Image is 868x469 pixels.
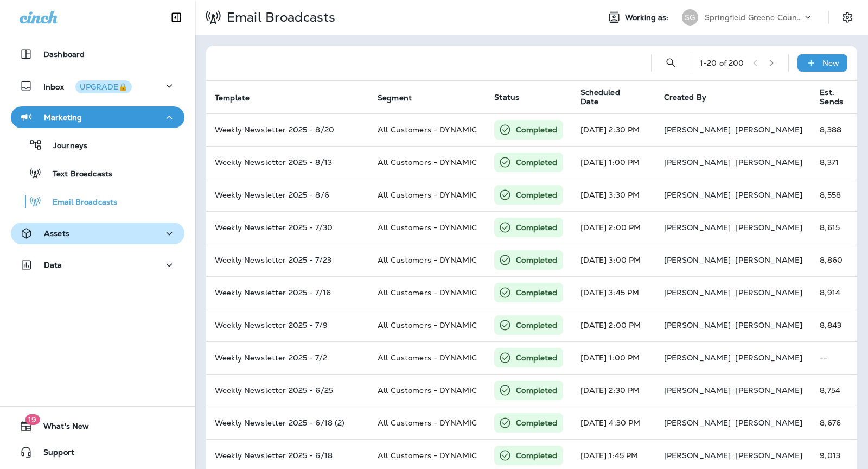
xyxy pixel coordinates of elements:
[11,43,184,65] button: Dashboard
[516,450,557,461] p: Completed
[625,13,671,22] span: Working as:
[11,75,184,97] button: InboxUPGRADE🔒
[735,288,802,297] p: [PERSON_NAME]
[222,9,335,26] p: Email Broadcasts
[811,407,861,439] td: 8,676
[215,158,360,167] p: Weekly Newsletter 2025 - 8/13
[516,320,557,331] p: Completed
[811,309,861,341] td: 8,843
[735,353,802,362] p: [PERSON_NAME]
[664,158,731,167] p: [PERSON_NAME]
[664,125,731,134] p: [PERSON_NAME]
[215,451,360,460] p: Weekly Newsletter 2025 - 6/18
[664,419,731,427] p: [PERSON_NAME]
[664,451,731,460] p: [PERSON_NAME]
[735,223,802,232] p: [PERSON_NAME]
[215,386,360,395] p: Weekly Newsletter 2025 - 6/25
[735,451,802,460] p: [PERSON_NAME]
[572,341,655,374] td: [DATE] 1:00 PM
[43,50,85,59] p: Dashboard
[11,134,184,156] button: Journeys
[664,191,731,199] p: [PERSON_NAME]
[682,9,698,26] div: SG
[735,321,802,329] p: [PERSON_NAME]
[516,189,557,200] p: Completed
[664,386,731,395] p: [PERSON_NAME]
[494,92,519,102] span: Status
[378,255,477,265] span: All Customers - DYNAMIC
[378,157,477,167] span: All Customers - DYNAMIC
[33,448,74,461] span: Support
[378,223,477,232] span: All Customers - DYNAMIC
[378,418,477,428] span: All Customers - DYNAMIC
[44,113,82,122] p: Marketing
[378,288,477,297] span: All Customers - DYNAMIC
[811,179,861,211] td: 8,558
[378,451,477,460] span: All Customers - DYNAMIC
[811,341,861,374] td: --
[11,441,184,463] button: Support
[516,157,557,168] p: Completed
[516,352,557,363] p: Completed
[75,80,132,93] button: UPGRADE🔒
[516,124,557,135] p: Completed
[44,229,69,238] p: Assets
[811,211,861,244] td: 8,615
[664,321,731,329] p: [PERSON_NAME]
[378,353,477,363] span: All Customers - DYNAMIC
[378,93,426,103] span: Segment
[811,244,861,276] td: 8,860
[378,190,477,200] span: All Customers - DYNAMIC
[735,125,802,134] p: [PERSON_NAME]
[80,83,127,91] div: UPGRADE🔒
[516,417,557,428] p: Completed
[11,106,184,128] button: Marketing
[215,256,360,264] p: Weekly Newsletter 2025 - 7/23
[215,93,264,103] span: Template
[822,59,839,67] p: New
[572,309,655,341] td: [DATE] 2:00 PM
[378,93,412,103] span: Segment
[580,88,637,106] span: Scheduled Date
[811,146,861,179] td: 8,371
[572,179,655,211] td: [DATE] 3:30 PM
[11,223,184,244] button: Assets
[378,125,477,135] span: All Customers - DYNAMIC
[215,223,360,232] p: Weekly Newsletter 2025 - 7/30
[664,256,731,264] p: [PERSON_NAME]
[664,288,731,297] p: [PERSON_NAME]
[42,141,87,151] p: Journeys
[838,8,857,27] button: Settings
[42,198,117,208] p: Email Broadcasts
[11,190,184,213] button: Email Broadcasts
[11,415,184,437] button: 19What's New
[735,386,802,395] p: [PERSON_NAME]
[11,254,184,276] button: Data
[735,419,802,427] p: [PERSON_NAME]
[735,158,802,167] p: [PERSON_NAME]
[811,374,861,407] td: 8,754
[572,113,655,146] td: [DATE] 2:30 PM
[215,419,360,427] p: Weekly Newsletter 2025 - 6/18 (2)
[44,261,62,269] p: Data
[516,287,557,298] p: Completed
[664,92,706,102] span: Created By
[572,244,655,276] td: [DATE] 3:00 PM
[572,276,655,309] td: [DATE] 3:45 PM
[33,422,89,435] span: What's New
[516,222,557,233] p: Completed
[811,276,861,309] td: 8,914
[580,88,651,106] span: Scheduled Date
[516,385,557,396] p: Completed
[378,320,477,330] span: All Customers - DYNAMIC
[215,125,360,134] p: Weekly Newsletter 2025 - 8/20
[700,59,744,67] div: 1 - 20 of 200
[664,223,731,232] p: [PERSON_NAME]
[572,407,655,439] td: [DATE] 4:30 PM
[572,374,655,407] td: [DATE] 2:30 PM
[820,88,843,106] span: Est. Sends
[42,169,112,180] p: Text Broadcasts
[25,414,40,425] span: 19
[11,162,184,185] button: Text Broadcasts
[215,353,360,362] p: Weekly Newsletter 2025 - 7/2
